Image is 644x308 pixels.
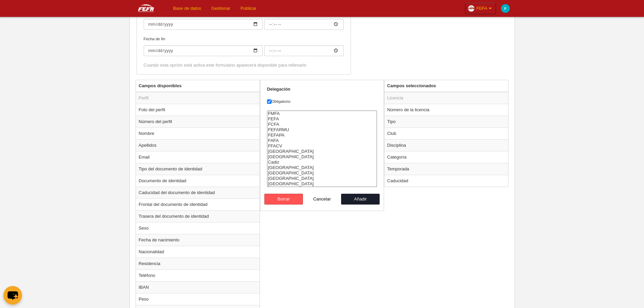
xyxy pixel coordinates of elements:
[136,92,260,104] td: Perfil
[267,165,377,170] option: Córdoba
[129,4,163,12] img: FEFA
[267,143,377,149] option: FFACV
[267,133,377,138] option: FEFAPA
[267,170,377,176] option: Málaga
[136,293,260,305] td: Peso
[136,175,260,187] td: Documento de identidad
[384,175,508,187] td: Caducidad
[267,127,377,133] option: FEFARMU
[267,116,377,122] option: FEFA
[476,5,487,12] span: FEFA
[264,19,344,30] input: Fecha de inicio
[341,194,380,205] button: Añadir
[136,281,260,293] td: IBAN
[267,149,377,154] option: Almería
[144,36,344,56] label: Fecha de fin
[267,99,271,104] input: Obligatorio
[384,116,508,127] td: Tipo
[267,176,377,181] option: Granada
[468,5,475,12] img: Oazxt6wLFNvE.30x30.jpg
[136,116,260,127] td: Número del perfil
[136,246,260,258] td: Nacionalidad
[136,269,260,281] td: Teléfono
[303,194,341,205] button: Cancelar
[136,234,260,246] td: Fecha de nacimiento
[144,19,263,30] input: Fecha de inicio
[384,151,508,163] td: Categoría
[3,286,22,305] button: chat-button
[264,194,303,205] button: Borrar
[136,222,260,234] td: Sexo
[136,187,260,198] td: Caducidad del documento de identidad
[144,9,344,30] label: Fecha de inicio
[267,181,377,187] option: Huelva
[136,127,260,139] td: Nombre
[267,111,377,116] option: FMFA
[144,62,344,68] div: Cuando esta opción está activa este formulario aparecerá disponible para rellenarlo
[264,45,344,56] input: Fecha de fin
[136,139,260,151] td: Apellidos
[267,98,377,104] label: Obligatorio
[136,80,260,92] th: Campos disponibles
[501,4,510,13] img: c2l6ZT0zMHgzMCZmcz05JnRleHQ9RiZiZz0wMGFjYzE%3D.png
[136,210,260,222] td: Trasera del documento de identidad
[136,163,260,175] td: Tipo del documento de identidad
[384,163,508,175] td: Temporada
[136,258,260,269] td: Residencia
[267,160,377,165] option: Cadiz
[384,92,508,104] td: Licencia
[136,104,260,116] td: Foto del perfil
[267,154,377,160] option: Sevilla
[136,198,260,210] td: Frontal del documento de identidad
[465,3,496,14] a: FEFA
[136,151,260,163] td: Email
[267,87,290,92] strong: Delegación
[384,80,508,92] th: Campos seleccionados
[144,45,263,56] input: Fecha de fin
[384,139,508,151] td: Disciplina
[267,122,377,127] option: FCFA
[384,104,508,116] td: Número de la licencia
[384,127,508,139] td: Club
[267,138,377,143] option: FAFA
